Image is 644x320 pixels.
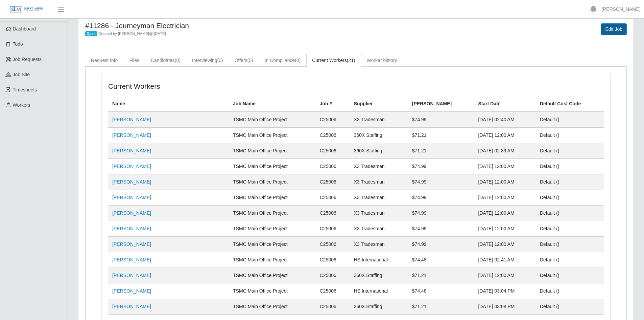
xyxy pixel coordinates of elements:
[408,299,474,315] td: $71.21
[350,299,408,315] td: 360X Staffing
[85,31,97,37] span: Open
[536,221,604,237] td: Default ()
[408,128,474,143] td: $71.21
[474,159,535,174] td: [DATE] 12:00 AM
[316,190,350,206] td: C25006
[316,252,350,268] td: C25006
[13,87,37,92] span: Timesheets
[474,96,535,112] th: Start Date
[295,58,301,63] span: (0)
[316,174,350,190] td: C25006
[350,190,408,206] td: X3 Tradesman
[229,96,316,112] th: Job Name
[229,237,316,252] td: TSMC Main Office Project
[112,179,151,185] a: [PERSON_NAME]
[316,221,350,237] td: C25006
[316,237,350,252] td: C25006
[350,128,408,143] td: 360X Staffing
[474,143,535,159] td: [DATE] 02:39 AM
[112,195,151,200] a: [PERSON_NAME]
[601,23,627,35] a: Edit Job
[536,112,604,128] td: Default ()
[112,288,151,294] a: [PERSON_NAME]
[536,299,604,315] td: Default ()
[474,112,535,128] td: [DATE] 02:40 AM
[474,174,535,190] td: [DATE] 12:00 AM
[112,117,151,122] a: [PERSON_NAME]
[229,159,316,174] td: TSMC Main Office Project
[259,54,307,67] a: In Compliance
[175,58,181,63] span: (0)
[536,96,604,112] th: Default Cost Code
[347,58,355,63] span: (21)
[229,268,316,283] td: TSMC Main Office Project
[408,206,474,221] td: $74.99
[229,221,316,237] td: TSMC Main Office Project
[408,112,474,128] td: $74.99
[536,128,604,143] td: Default ()
[229,143,316,159] td: TSMC Main Office Project
[350,143,408,159] td: 360X Staffing
[108,96,229,112] th: Name
[316,268,350,283] td: C25006
[112,148,151,153] a: [PERSON_NAME]
[229,112,316,128] td: TSMC Main Office Project
[229,54,259,67] a: Offers
[361,54,403,67] a: Worker history
[13,26,36,31] span: Dashboard
[247,58,253,63] span: (0)
[536,190,604,206] td: Default ()
[474,190,535,206] td: [DATE] 12:00 AM
[474,221,535,237] td: [DATE] 12:00 AM
[408,221,474,237] td: $74.99
[316,112,350,128] td: C25006
[350,96,408,112] th: Supplier
[350,221,408,237] td: X3 Tradesman
[474,268,535,283] td: [DATE] 12:00 AM
[350,237,408,252] td: X3 Tradesman
[350,283,408,299] td: HS International
[217,58,223,63] span: (0)
[145,54,186,67] a: Candidates
[316,96,350,112] th: Job #
[229,128,316,143] td: TSMC Main Office Project
[408,268,474,283] td: $71.21
[536,143,604,159] td: Default ()
[186,54,229,67] a: Interviewing
[350,268,408,283] td: 360X Staffing
[112,164,151,169] a: [PERSON_NAME]
[306,54,361,67] a: Current Workers
[408,143,474,159] td: $71.21
[408,283,474,299] td: $74.48
[229,190,316,206] td: TSMC Main Office Project
[85,54,123,67] a: Request Info
[229,206,316,221] td: TSMC Main Office Project
[474,128,535,143] td: [DATE] 12:00 AM
[474,237,535,252] td: [DATE] 12:00 AM
[112,210,151,216] a: [PERSON_NAME]
[112,257,151,262] a: [PERSON_NAME]
[123,54,145,67] a: Files
[316,128,350,143] td: C25006
[350,159,408,174] td: X3 Tradesman
[13,41,23,47] span: Todo
[85,21,397,30] h4: #11286 - Journeyman Electrician
[536,159,604,174] td: Default ()
[474,206,535,221] td: [DATE] 12:00 AM
[112,132,151,138] a: [PERSON_NAME]
[112,226,151,231] a: [PERSON_NAME]
[474,252,535,268] td: [DATE] 02:41 AM
[350,206,408,221] td: X3 Tradesman
[602,6,641,13] a: [PERSON_NAME]
[316,299,350,315] td: C25006
[316,206,350,221] td: C25006
[408,159,474,174] td: $74.99
[536,174,604,190] td: Default ()
[536,268,604,283] td: Default ()
[408,174,474,190] td: $74.99
[316,159,350,174] td: C25006
[13,57,42,62] span: Job Requests
[536,283,604,299] td: Default ()
[9,6,43,13] img: SLM Logo
[98,31,166,36] span: Created by [PERSON_NAME] @ [DATE]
